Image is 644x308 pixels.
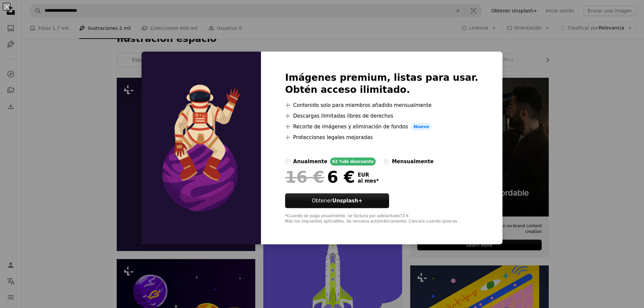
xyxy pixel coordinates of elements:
div: anualmente [293,158,327,166]
span: al mes * [358,178,379,184]
div: 6 € [285,168,355,186]
li: Protecciones legales mejoradas [285,133,478,141]
li: Descargas ilimitadas libres de derechos [285,112,478,120]
li: Contenido solo para miembros añadido mensualmente [285,101,478,109]
img: premium_vector-1721816295130-821369d5a4c6 [142,52,261,245]
strong: Unsplash+ [332,198,363,204]
span: 16 € [285,168,324,186]
input: anualmente62 %de descuento [285,159,290,164]
div: mensualmente [392,158,433,166]
button: ObtenerUnsplash+ [285,193,389,208]
span: EUR [358,172,379,178]
div: 62 % de descuento [330,158,376,166]
li: Recorte de imágenes y eliminación de fondos [285,123,478,131]
h2: Imágenes premium, listas para usar. Obtén acceso ilimitado. [285,72,478,96]
span: Nuevo [411,123,432,131]
input: mensualmente [384,159,389,164]
div: *Cuando se paga anualmente, se factura por adelantado 72 € Más los impuestos aplicables. Se renue... [285,213,478,224]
